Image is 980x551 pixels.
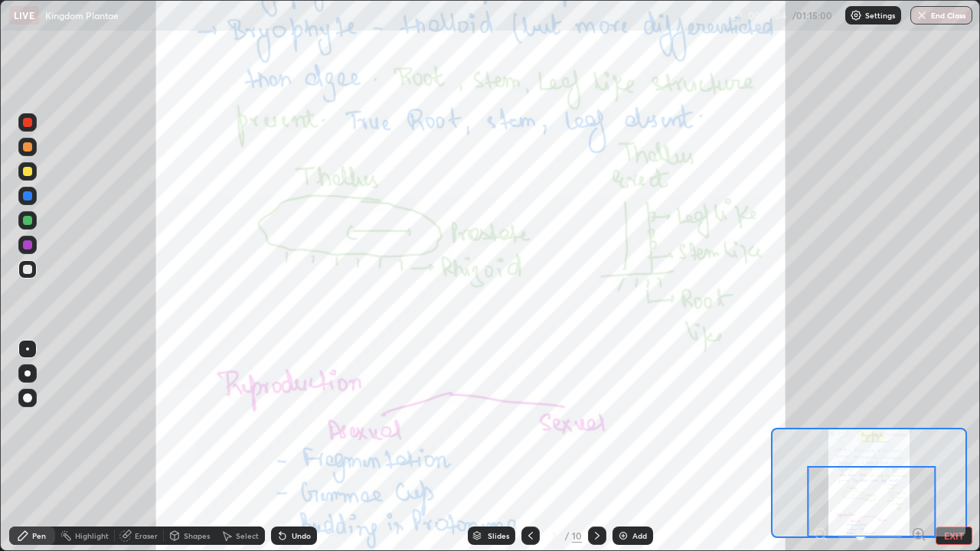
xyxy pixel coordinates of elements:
[936,527,972,545] button: EXIT
[184,532,210,540] div: Shapes
[75,532,109,540] div: Highlight
[292,532,311,540] div: Undo
[617,530,629,542] img: add-slide-button
[14,9,34,21] p: LIVE
[32,532,46,540] div: Pen
[488,532,509,540] div: Slides
[546,531,561,540] div: 3
[910,6,972,24] button: End Class
[572,529,582,543] div: 10
[135,532,158,540] div: Eraser
[850,9,862,21] img: class-settings-icons
[236,532,259,540] div: Select
[564,531,569,540] div: /
[865,11,895,19] p: Settings
[916,9,928,21] img: end-class-cross
[632,532,647,540] div: Add
[45,9,119,21] p: Kingdom Plantae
